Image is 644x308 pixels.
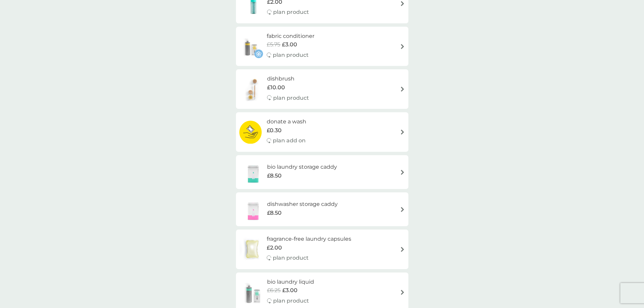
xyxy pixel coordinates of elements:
p: plan product [273,8,309,17]
span: £3.00 [282,286,297,295]
img: donate a wash [239,120,262,144]
span: £10.00 [267,83,285,92]
span: £2.00 [267,243,282,252]
img: arrow right [400,87,405,92]
p: plan product [273,254,309,262]
h6: dishbrush [267,74,309,83]
img: bio laundry storage caddy [239,160,267,184]
img: fabric conditioner [239,34,263,58]
img: arrow right [400,1,405,6]
span: £6.25 [267,286,281,295]
img: dishbrush [239,77,267,101]
h6: fragrance-free laundry capsules [267,235,351,243]
img: arrow right [400,207,405,212]
span: £3.00 [282,40,297,49]
img: arrow right [400,129,405,135]
h6: dishwasher storage caddy [267,200,338,209]
span: £5.75 [267,40,280,49]
span: £8.50 [267,209,282,217]
p: plan add on [273,136,306,145]
img: arrow right [400,44,405,49]
p: plan product [273,297,309,305]
img: fragrance-free laundry capsules [239,237,265,261]
p: plan product [273,51,309,60]
img: arrow right [400,290,405,295]
h6: fabric conditioner [267,32,314,41]
p: plan product [273,94,309,102]
img: dishwasher storage caddy [239,197,267,221]
h6: bio laundry liquid [267,278,314,286]
img: arrow right [400,170,405,175]
h6: bio laundry storage caddy [267,163,337,171]
img: arrow right [400,247,405,252]
span: £8.50 [267,171,282,180]
img: bio laundry liquid [239,280,267,304]
span: £0.30 [267,126,282,135]
h6: donate a wash [267,117,306,126]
